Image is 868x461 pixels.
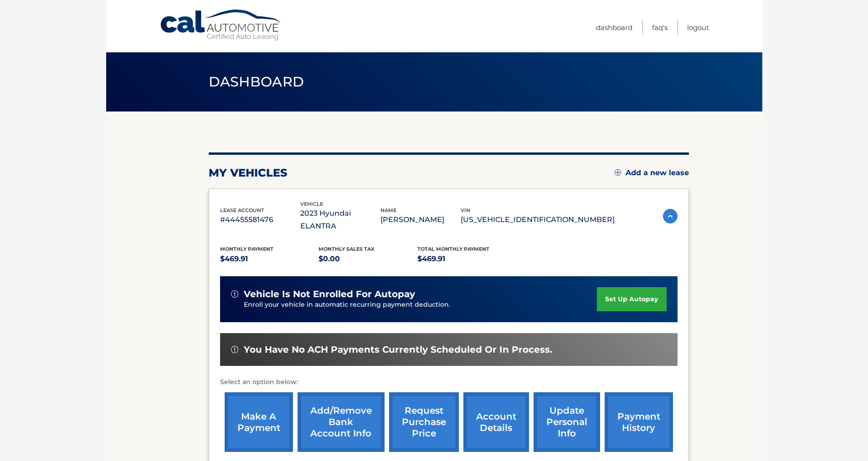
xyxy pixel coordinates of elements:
[300,207,380,233] p: 2023 Hyundai ELANTRA
[417,253,516,265] p: $469.91
[596,20,632,35] a: Dashboard
[220,213,300,226] p: #44455581476
[244,289,415,300] span: vehicle is not enrolled for autopay
[615,168,689,177] a: Add a new lease
[380,213,461,226] p: [PERSON_NAME]
[159,9,282,41] a: Cal Automotive
[209,166,288,180] h2: my vehicles
[244,300,597,310] p: Enroll your vehicle in automatic recurring payment deduction.
[231,346,238,353] img: alert-white.svg
[244,344,552,355] span: You have no ACH payments currently scheduled or in process.
[463,392,529,452] a: account details
[461,213,615,226] p: [US_VEHICLE_IDENTIFICATION_NUMBER]
[615,169,621,176] img: add.svg
[652,20,668,35] a: FAQ's
[380,207,396,213] span: name
[318,253,417,265] p: $0.00
[461,207,470,213] span: vin
[417,246,489,252] span: Total Monthly Payment
[220,246,273,252] span: Monthly Payment
[605,392,673,452] a: payment history
[687,20,709,35] a: Logout
[534,392,600,452] a: update personal info
[597,287,666,311] a: set up autopay
[298,392,385,452] a: Add/Remove bank account info
[220,377,678,388] p: Select an option below:
[318,246,375,252] span: Monthly sales Tax
[209,73,304,90] span: Dashboard
[663,209,678,223] img: accordion-active.svg
[231,290,238,298] img: alert-white.svg
[220,207,264,213] span: lease account
[225,392,293,452] a: make a payment
[220,253,319,265] p: $469.91
[300,201,323,207] span: vehicle
[389,392,459,452] a: request purchase price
